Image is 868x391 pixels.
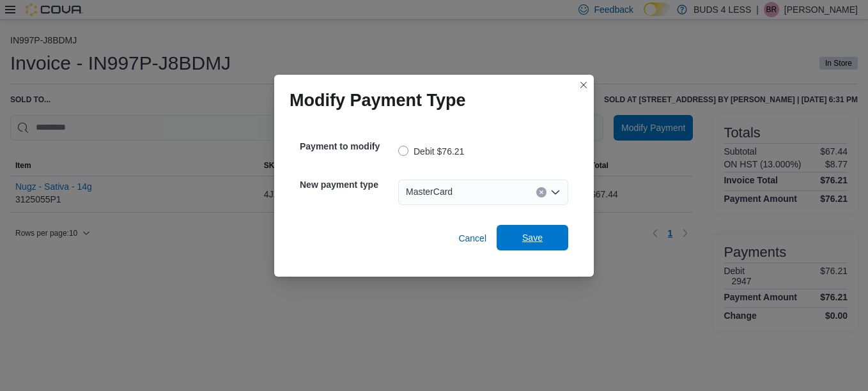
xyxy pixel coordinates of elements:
button: Save [497,225,568,250]
h1: Modify Payment Type [290,90,466,111]
button: Clear input [536,187,546,197]
span: MasterCard [406,184,453,199]
span: Save [522,231,543,244]
button: Open list of options [550,187,561,197]
button: Cancel [453,226,492,251]
label: Debit $76.21 [398,144,464,159]
h5: Payment to modify [300,134,396,159]
span: Cancel [458,232,486,245]
input: Accessible screen reader label [458,185,459,200]
button: Closes this modal window [576,77,591,93]
h5: New payment type [300,172,396,197]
